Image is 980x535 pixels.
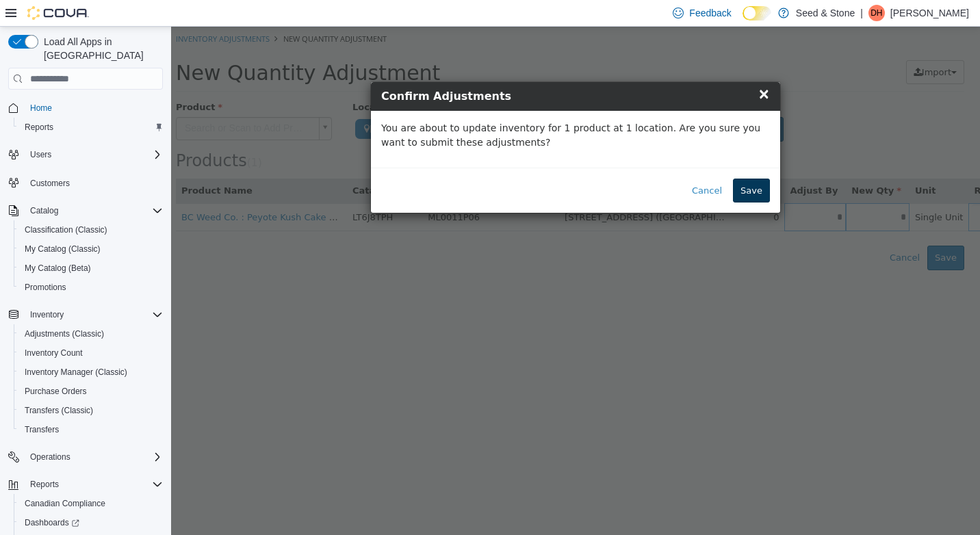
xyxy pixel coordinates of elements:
button: Transfers (Classic) [14,401,168,420]
p: Seed & Stone [796,5,855,21]
p: [PERSON_NAME] [890,5,969,21]
button: Catalog [3,201,168,220]
span: Adjustments (Classic) [19,326,163,342]
button: Reports [3,475,168,494]
a: My Catalog (Beta) [19,260,96,276]
p: | [860,5,863,21]
span: Inventory Count [25,348,83,358]
a: Inventory Count [19,345,88,361]
span: Home [30,103,52,114]
span: Operations [30,452,70,462]
span: Promotions [19,279,163,296]
span: Customers [25,174,163,191]
a: Promotions [19,279,72,296]
span: Classification (Classic) [25,224,107,235]
button: Reports [25,476,64,493]
img: Cova [27,6,89,20]
div: Doug Hart [868,5,885,21]
p: You are about to update inventory for 1 product at 1 location. Are you sure you want to submit th... [210,94,599,123]
span: Adjustments (Classic) [25,328,104,339]
span: Inventory Count [19,345,163,361]
button: Users [3,145,168,164]
a: Home [25,100,57,116]
span: Inventory Manager (Classic) [25,367,127,378]
span: Users [30,149,51,160]
span: Reports [19,119,163,135]
button: Transfers [14,420,168,439]
span: Purchase Orders [25,386,87,397]
span: Promotions [25,282,66,293]
button: Users [25,146,57,163]
span: Canadian Compliance [25,498,105,509]
span: Catalog [25,203,163,219]
span: My Catalog (Beta) [25,263,91,274]
span: Operations [25,449,163,465]
button: Adjustments (Classic) [14,324,168,343]
button: My Catalog (Classic) [14,239,168,259]
span: Purchase Orders [19,383,163,400]
a: Dashboards [19,514,85,531]
span: Transfers (Classic) [19,402,163,419]
span: Canadian Compliance [19,495,163,512]
span: Reports [25,476,163,493]
a: Transfers [19,421,64,438]
span: Inventory [25,306,163,323]
span: My Catalog (Beta) [19,260,163,276]
input: Dark Mode [743,6,771,21]
button: Inventory [25,306,69,323]
button: Reports [14,118,168,137]
span: Inventory Manager (Classic) [19,364,163,380]
button: Inventory Manager (Classic) [14,363,168,382]
a: Classification (Classic) [19,222,113,238]
span: Transfers [19,421,163,438]
button: My Catalog (Beta) [14,259,168,278]
a: Adjustments (Classic) [19,326,109,342]
span: DH [871,5,882,21]
a: Purchase Orders [19,383,92,400]
span: Catalog [30,205,58,216]
button: Inventory Count [14,343,168,363]
a: Inventory Manager (Classic) [19,364,133,380]
button: Save [562,152,599,177]
a: Canadian Compliance [19,495,111,512]
span: Reports [30,479,59,490]
span: Users [25,146,163,163]
span: Reports [25,122,53,133]
span: Load All Apps in [GEOGRAPHIC_DATA] [38,35,163,62]
span: Dashboards [25,517,79,528]
button: Customers [3,172,168,192]
button: Catalog [25,203,64,219]
span: Home [25,99,163,116]
button: Home [3,98,168,118]
button: Inventory [3,305,168,324]
a: Reports [19,119,59,135]
span: Transfers (Classic) [25,405,93,416]
button: Promotions [14,278,168,297]
a: Customers [25,175,75,192]
span: Transfers [25,424,59,435]
button: Canadian Compliance [14,494,168,513]
span: × [586,59,599,75]
span: Feedback [689,6,731,20]
button: Purchase Orders [14,382,168,401]
button: Cancel [513,152,558,177]
span: Classification (Classic) [19,222,163,238]
span: Inventory [30,309,64,320]
span: My Catalog (Classic) [19,241,163,257]
span: My Catalog (Classic) [25,244,101,255]
button: Operations [25,449,76,465]
span: Customers [30,178,70,189]
h4: Confirm Adjustments [210,62,599,78]
a: My Catalog (Classic) [19,241,106,257]
a: Dashboards [14,513,168,532]
a: Transfers (Classic) [19,402,99,419]
span: Dashboards [19,514,163,531]
button: Operations [3,447,168,467]
button: Classification (Classic) [14,220,168,239]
